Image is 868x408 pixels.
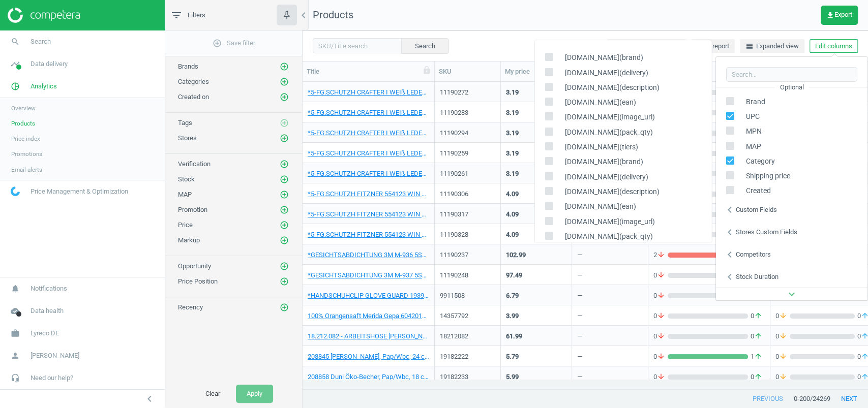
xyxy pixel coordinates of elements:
span: Notifications [31,284,67,293]
div: 4.09 [506,190,519,199]
button: chevron_left [137,392,162,405]
span: [DOMAIN_NAME](description) [559,187,659,197]
span: [DOMAIN_NAME](delivery) [559,68,648,78]
button: Clear [195,385,231,403]
i: pie_chart_outlined [6,77,25,96]
a: *5-FG.SCHUTZH CRAFTER I WEIß LEDER 9 1P, Empty [308,169,429,178]
span: Price [178,221,193,229]
button: horizontal_splitExpanded view [740,39,804,53]
span: 0 [748,372,765,382]
div: 11190328 [440,230,495,239]
div: 5.79 [506,352,519,361]
span: [DOMAIN_NAME](ean) [559,98,636,107]
span: 0 [775,372,790,382]
div: grid [303,82,868,379]
span: Overview [11,104,36,112]
span: Recency [178,303,203,311]
span: MPN [741,127,762,136]
i: chevron_left [143,393,156,405]
a: *5-FG.SCHUTZH CRAFTER I WEIß LEDER 12 1P, Empty [308,129,429,138]
div: Custom fields [736,205,777,214]
button: Save report [691,39,735,53]
span: MAP [741,142,761,151]
i: arrow_downward [657,372,665,382]
span: Search [31,37,51,46]
i: timeline [6,54,25,74]
div: 3.19 [506,129,519,138]
div: 11190259 [440,149,495,158]
i: add_circle_outline [280,134,289,143]
i: arrow_downward [657,271,665,280]
span: Category [741,156,775,166]
span: 0 [653,311,668,321]
input: Search... [726,67,857,82]
span: Opportunity [178,262,211,270]
div: 11190237 [440,250,495,260]
div: 11190306 [440,190,495,199]
span: Email alerts [11,166,42,174]
span: Expanded view [745,42,799,51]
div: 3.99 [506,311,519,321]
div: Competitors [736,250,771,259]
button: add_circle_outline [279,261,289,271]
span: Save report [697,42,729,51]
i: notifications [6,279,25,298]
a: *5-FG.SCHUTZH FITZNER 554123 WIN 11 1P, Empty [308,210,429,219]
div: 11190248 [440,271,495,280]
i: chevron_left [297,9,310,21]
span: Export [826,11,852,19]
span: [DOMAIN_NAME](pack_qty) [559,128,652,137]
span: Data health [31,306,64,316]
span: Brands [178,62,198,70]
div: — [577,311,582,324]
i: add_circle_outline [280,190,289,199]
span: [DOMAIN_NAME](brand) [559,53,643,63]
button: add_circle_outline [279,276,289,287]
img: ajHJNr6hYgQAAAAASUVORK5CYII= [8,8,80,23]
div: Stores custom fields [736,228,797,237]
i: add_circle_outline [280,277,289,286]
a: *GESICHTSABDICHTUNG 3M M-936 5ST, 04054596293304 [308,250,429,260]
i: arrow_downward [657,352,665,361]
span: [DOMAIN_NAME](image_url) [559,113,654,122]
span: Shipping price [741,171,790,181]
i: search [6,32,25,51]
button: add_circle_outline [279,61,289,72]
span: [DOMAIN_NAME](image_url) [559,217,654,227]
span: / 24269 [810,394,830,403]
i: add_circle_outline [280,221,289,230]
button: add_circle_outlineSave filter [165,33,302,53]
i: chevron_left [724,204,736,216]
div: 11190283 [440,108,495,117]
button: add_circle_outline [279,190,289,200]
span: Stock [178,175,195,183]
i: arrow_downward [657,311,665,321]
i: add_circle_outline [280,118,289,128]
div: 11190261 [440,169,495,178]
span: Analytics [31,82,57,91]
i: add_circle_outline [280,205,289,214]
div: 11190294 [440,129,495,138]
span: Created [741,186,771,196]
button: add_circle_outline [279,302,289,312]
button: add_circle_outline [279,77,289,87]
a: *5-FG.SCHUTZH CRAFTER I WEIß LEDER 11 1P, Empty [308,108,429,117]
span: 0 [775,311,790,321]
a: *HANDSCHUHCLIP GLOVE GUARD 1939 LIMETTE, Empty [308,291,429,300]
span: 0 [775,352,790,361]
button: previous [742,390,794,408]
div: 3.19 [506,108,519,117]
div: — [577,271,582,284]
i: arrow_upward [754,311,762,321]
span: 1 [748,352,765,361]
a: *5-FG.SCHUTZH CRAFTER I WEIß LEDER 8 1P, Empty [308,149,429,158]
i: add_circle_outline [280,236,289,245]
div: 19182233 [440,372,495,382]
div: 61.99 [506,332,522,341]
span: [DOMAIN_NAME](tiers) [559,142,638,152]
button: add_circle_outline [279,92,289,102]
i: chevron_left [724,226,736,238]
span: Data delivery [31,59,68,69]
span: Filters [188,11,205,20]
span: 0 [653,332,668,341]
